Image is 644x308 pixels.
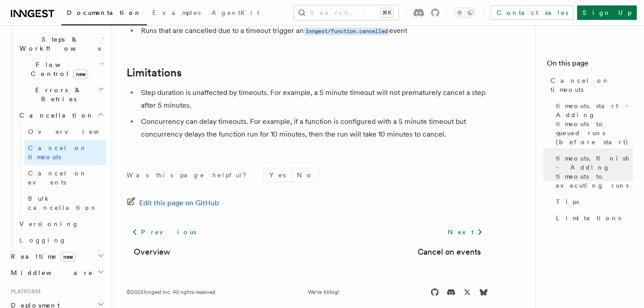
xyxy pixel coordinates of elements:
[7,252,75,261] span: Realtime
[28,170,87,186] span: Cancel on events
[127,66,182,79] a: Limitations
[127,197,219,209] a: Edit this page on GitHub
[381,8,393,17] kbd: ⌘K
[138,115,488,141] li: Concurrency can delay timeouts. For example, if a function is configured with a 5 minute timeout ...
[138,24,488,38] li: Runs that are cancelled due to a timeout trigger an event
[127,289,216,296] div: © 2025 Inngest Inc. All rights reserved.
[152,9,201,16] span: Examples
[7,15,106,248] div: Inngest Functions
[7,288,41,295] span: Platform
[418,246,481,258] a: Cancel on events
[67,9,141,16] span: Documentation
[24,123,106,140] a: Overview
[16,107,106,123] button: Cancellation
[206,3,265,24] a: AgentKit
[550,76,633,94] span: Cancel on timeouts
[491,5,573,20] a: Contact sales
[127,171,253,180] p: Was this page helpful?
[73,69,88,79] span: new
[304,26,389,35] a: inngest/function.cancelled
[24,140,106,165] a: Cancel on timeouts
[7,268,93,277] span: Middleware
[556,101,633,147] span: timeouts.start - Adding timeouts to queued runs (before start)
[16,31,106,57] button: Steps & Workflows
[28,195,98,211] span: Bulk cancellation
[556,154,633,190] span: timeouts.finish - Adding timeouts to executing runs
[552,150,633,194] a: timeouts.finish - Adding timeouts to executing runs
[16,35,101,53] span: Steps & Workflows
[16,85,98,104] span: Errors & Retries
[291,168,319,182] button: No
[556,213,621,223] span: Limitations
[16,232,106,248] a: Logging
[147,3,206,24] a: Examples
[304,28,389,35] code: inngest/function.cancelled
[127,224,201,240] a: Previous
[28,128,121,135] span: Overview
[556,197,579,206] span: Tips
[552,98,633,150] a: timeouts.start - Adding timeouts to queued runs (before start)
[552,194,633,210] a: Tips
[547,58,633,72] h4: On this page
[139,197,219,209] span: Edit this page on GitHub
[61,3,147,25] a: Documentation
[16,57,106,82] button: Flow Controlnew
[7,265,106,281] button: Middleware
[552,210,633,226] a: Limitations
[28,144,87,161] span: Cancel on timeouts
[134,246,170,258] a: Overview
[212,9,259,16] span: AgentKit
[264,168,291,182] button: Yes
[547,72,633,98] a: Cancel on timeouts
[308,289,339,296] a: We're hiring!
[24,190,106,216] a: Bulk cancellation
[294,5,399,20] button: Search...⌘K
[16,111,94,120] span: Cancellation
[454,7,476,18] button: Toggle dark mode
[19,237,66,244] span: Logging
[16,60,99,78] span: Flow Control
[61,252,75,262] span: new
[442,224,488,240] a: Next
[16,216,106,232] a: Versioning
[7,248,106,265] button: Realtimenew
[577,5,637,20] a: Sign Up
[16,123,106,216] div: Cancellation
[16,82,106,107] button: Errors & Retries
[19,220,79,227] span: Versioning
[24,165,106,190] a: Cancel on events
[138,86,488,112] li: Step duration is unaffected by timeouts. For example, a 5 minute timeout will not prematurely can...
